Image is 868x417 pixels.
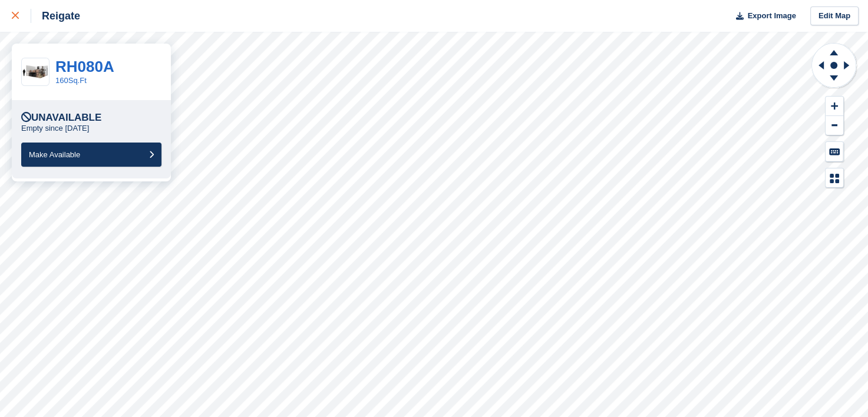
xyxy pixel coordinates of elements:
a: Edit Map [810,6,859,26]
p: Empty since [DATE] [21,124,89,133]
span: Make Available [29,150,80,159]
a: 160Sq.Ft [55,76,87,85]
button: Export Image [729,6,796,26]
a: RH080A [55,58,114,75]
div: Unavailable [21,112,101,124]
div: Reigate [31,9,80,23]
button: Make Available [21,143,161,167]
span: Export Image [747,10,796,22]
button: Keyboard Shortcuts [826,142,843,161]
img: 150-sqft-unit.jpg [22,62,49,82]
button: Zoom In [826,97,843,116]
button: Map Legend [826,168,843,188]
button: Zoom Out [826,116,843,135]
